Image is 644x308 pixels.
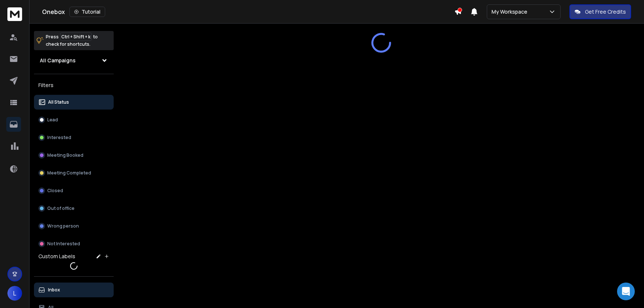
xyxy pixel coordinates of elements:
[34,166,114,180] button: Meeting Completed
[34,201,114,216] button: Out of office
[34,95,114,110] button: All Status
[38,253,75,260] h3: Custom Labels
[46,33,98,48] p: Press to check for shortcuts.
[47,152,83,158] p: Meeting Booked
[69,7,105,17] button: Tutorial
[34,283,114,297] button: Inbox
[48,287,60,293] p: Inbox
[47,170,91,176] p: Meeting Completed
[42,7,454,17] div: Onebox
[34,53,114,68] button: All Campaigns
[34,219,114,233] button: Wrong person
[47,205,75,211] p: Out of office
[569,4,631,19] button: Get Free Credits
[7,286,22,301] button: L
[34,113,114,127] button: Lead
[34,148,114,163] button: Meeting Booked
[585,8,626,15] p: Get Free Credits
[34,236,114,251] button: Not Interested
[47,188,63,194] p: Closed
[47,117,58,123] p: Lead
[34,183,114,198] button: Closed
[47,135,71,141] p: Interested
[492,8,530,15] p: My Workspace
[48,99,69,105] p: All Status
[34,130,114,145] button: Interested
[34,80,114,90] h3: Filters
[47,223,79,229] p: Wrong person
[47,241,80,247] p: Not Interested
[60,32,92,41] span: Ctrl + Shift + k
[40,57,76,64] h1: All Campaigns
[617,283,635,300] div: Open Intercom Messenger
